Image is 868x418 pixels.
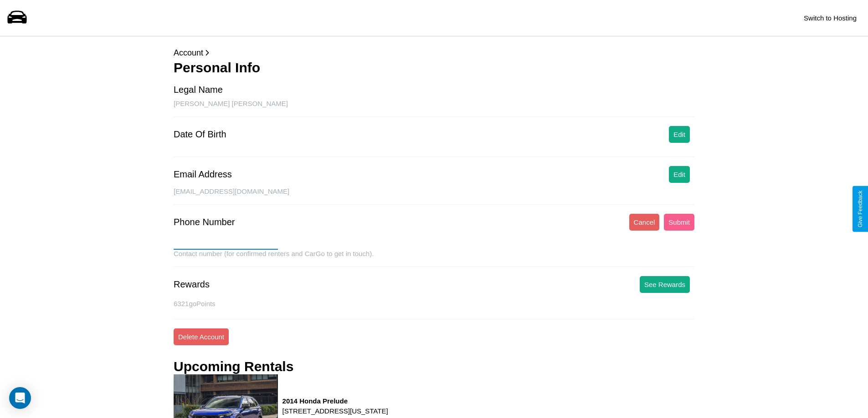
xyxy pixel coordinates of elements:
p: [STREET_ADDRESS][US_STATE] [282,405,388,417]
div: Rewards [174,279,210,290]
div: Open Intercom Messenger [9,387,31,409]
button: Edit [669,166,690,183]
div: Phone Number [174,217,235,227]
button: See Rewards [640,276,690,293]
div: Legal Name [174,85,223,95]
div: Date Of Birth [174,129,226,140]
div: [EMAIL_ADDRESS][DOMAIN_NAME] [174,187,694,205]
h3: 2014 Honda Prelude [282,397,388,405]
div: Email Address [174,169,232,180]
div: Give Feedback [857,191,863,227]
button: Edit [669,126,690,143]
button: Submit [664,214,694,231]
button: Cancel [629,214,660,231]
div: [PERSON_NAME] [PERSON_NAME] [174,100,694,117]
div: Contact number (for confirmed renters and CarGo to get in touch). [174,250,694,267]
p: 6321 goPoints [174,297,694,310]
h3: Personal Info [174,60,694,76]
button: Delete Account [174,328,229,345]
button: Switch to Hosting [799,10,861,26]
h3: Upcoming Rentals [174,359,293,374]
p: Account [174,45,694,60]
